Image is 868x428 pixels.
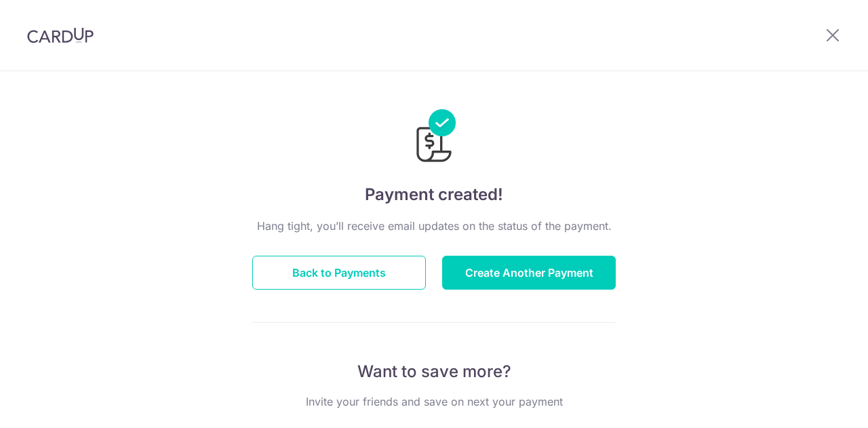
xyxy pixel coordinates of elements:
[252,361,616,383] p: Want to save more?
[442,256,616,290] button: Create Another Payment
[412,109,456,166] img: Payments
[252,256,426,290] button: Back to Payments
[252,393,616,410] p: Invite your friends and save on next your payment
[252,182,616,207] h4: Payment created!
[27,27,94,43] img: CardUp
[252,218,616,234] p: Hang tight, you’ll receive email updates on the status of the payment.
